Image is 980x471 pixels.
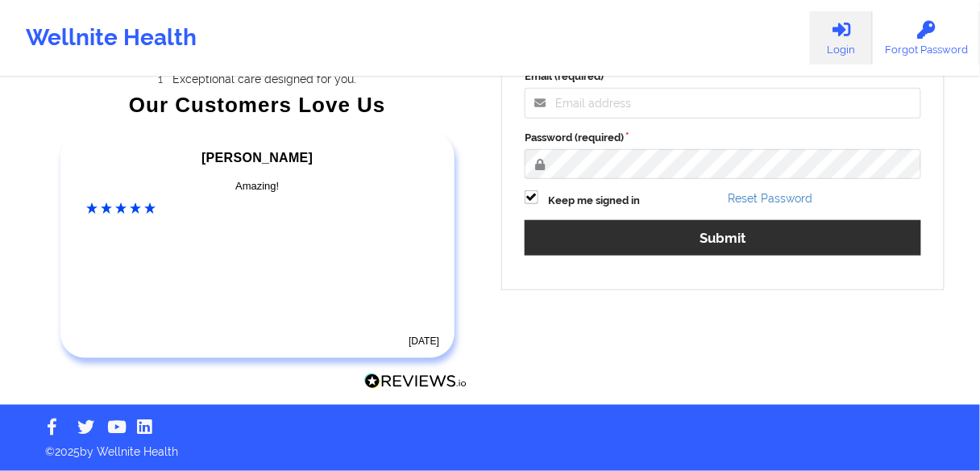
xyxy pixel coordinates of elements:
[34,432,946,460] p: © 2025 by Wellnite Health
[87,178,429,194] div: Amazing!
[364,373,467,394] a: Reviews.io Logo
[525,69,921,85] label: Email (required)
[729,192,813,205] a: Reset Password
[873,11,980,65] a: Forgot Password
[810,11,873,65] a: Login
[548,193,640,209] label: Keep me signed in
[525,88,921,119] input: Email address
[201,151,313,165] span: [PERSON_NAME]
[48,97,468,113] div: Our Customers Love Us
[525,130,921,146] label: Password (required)
[409,336,439,347] time: [DATE]
[364,373,467,390] img: Reviews.io Logo
[525,220,921,255] button: Submit
[61,73,467,85] li: Exceptional care designed for you.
